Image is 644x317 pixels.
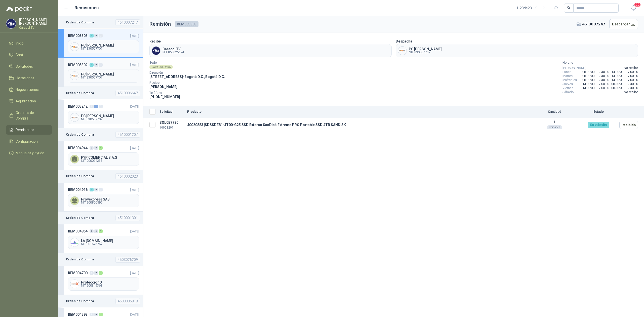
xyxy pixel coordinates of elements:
[16,110,47,121] span: Órdenes de Compra
[81,201,137,204] span: NIT 900800595
[90,105,94,108] div: 0
[409,51,442,54] span: NIT 830507707
[66,91,94,96] b: Orden de Compra
[99,34,103,37] div: 0
[16,139,38,144] span: Configuración
[70,72,79,80] img: Company Logo
[163,47,184,51] span: Caracol TV
[58,16,143,29] a: Orden de Compra4510007247
[66,132,94,137] b: Orden de Compra
[562,66,586,70] span: [PERSON_NAME]
[130,229,139,233] span: [DATE]
[58,266,143,295] a: REM004700001[DATE] Company LogoProtección XNIT 900349363
[99,63,103,67] div: 0
[94,146,98,150] div: 0
[90,146,94,150] div: 0
[81,156,137,159] span: PYP COMERCIAL S.A.S
[90,313,94,316] div: 0
[81,159,137,162] span: NIT 900024233
[58,141,143,170] a: REM004944001[DATE] PYP COMERCIAL S.A.SNIT 900024233
[68,187,88,192] span: REM004916
[58,128,143,141] a: Orden de Compra4510001207
[90,34,94,37] div: 1
[99,271,103,275] div: 1
[81,76,137,79] span: NIT 830507707
[629,4,638,13] button: 20
[81,118,137,121] span: NIT 830507707
[115,215,140,221] div: 4510001301
[582,78,638,82] span: 08:30:00 - 12:30:00 | 14:00:00 - 17:00:00
[68,104,88,109] span: REM005242
[588,122,609,128] div: En tránsito
[582,70,638,74] span: 08:30:00 - 12:30:00 | 14:00:00 - 17:00:00
[152,47,160,55] img: Company Logo
[6,125,52,135] a: Remisiones
[115,90,140,96] div: 4510006647
[562,74,573,78] span: Martes
[68,270,88,276] span: REM004700
[562,61,638,64] span: Horario
[6,85,52,94] a: Negociaciones
[130,188,139,192] span: [DATE]
[68,145,88,151] span: REM004944
[58,253,143,266] a: Orden de Compra4503026209
[396,39,412,43] b: Despacha
[58,170,143,183] a: Orden de Compra4510002023
[562,90,574,94] span: Sábado
[157,106,185,118] th: Solicitud
[16,75,34,81] span: Licitaciones
[70,43,79,51] img: Company Logo
[115,19,140,25] div: 4510007247
[90,63,94,67] div: 1
[130,271,139,275] span: [DATE]
[115,173,140,179] div: 4510002023
[149,61,225,64] span: Sede
[115,132,140,138] div: 4510001207
[634,2,641,7] span: 20
[159,125,183,130] p: 10003291
[580,106,617,118] th: Estado
[149,65,173,69] div: CARACOLTV SA
[149,71,225,74] span: Dirección
[562,70,571,74] span: Lunes
[6,108,52,123] a: Órdenes de Compra
[409,47,442,51] span: PC [PERSON_NAME]
[609,19,638,29] button: Descargar
[58,295,143,307] a: Orden de Compra4503035819
[6,73,52,83] a: Licitaciones
[619,121,638,129] button: Recibido
[624,66,638,70] span: No recibe
[81,114,137,118] span: PC [PERSON_NAME]
[175,21,198,27] span: REM005303
[19,18,52,25] p: [PERSON_NAME] [PERSON_NAME]
[66,299,94,304] b: Orden de Compra
[580,118,617,132] td: En tránsito
[16,98,36,104] span: Adjudicación
[58,224,143,253] a: REM004864001[DATE] Company LogoLA [DOMAIN_NAME]NIT 901676767
[94,229,98,233] div: 0
[94,271,98,275] div: 0
[6,50,52,60] a: Chat
[66,215,94,220] b: Orden de Compra
[99,105,103,108] div: 0
[562,86,573,90] span: Viernes
[58,87,143,99] a: Orden de Compra4510006647
[70,113,79,122] img: Company Logo
[130,34,139,38] span: [DATE]
[163,51,184,54] span: NIT 860025674
[149,82,225,84] span: Recibe
[81,47,137,50] span: NIT 830507707
[94,313,98,316] div: 0
[567,6,571,10] span: search
[68,33,88,38] span: REM005303
[531,120,578,124] p: 1
[58,29,143,58] a: REM005303100[DATE] Company LogoPC [PERSON_NAME]NIT 830507707
[99,188,103,191] div: 0
[94,105,98,108] div: 1
[562,78,577,82] span: Miércoles
[130,63,139,67] span: [DATE]
[16,150,44,156] span: Manuales y ayuda
[58,58,143,87] a: REM005302100[DATE] Company LogoPC [PERSON_NAME]NIT 830507707
[81,281,137,284] span: Protección X
[94,63,98,67] div: 0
